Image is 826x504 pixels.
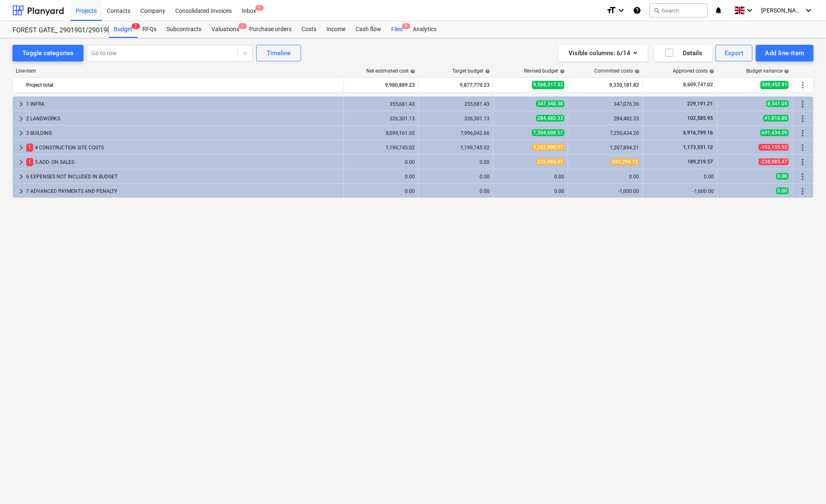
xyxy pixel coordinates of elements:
[571,78,639,92] div: 9,330,181.82
[350,21,386,38] a: Cash flow
[137,21,162,38] div: RFQs
[653,7,660,14] span: search
[452,68,490,74] div: Target budget
[408,21,441,38] a: Analytics
[798,99,808,109] span: More actions
[297,21,321,38] a: Costs
[321,21,350,38] a: Income
[594,68,640,74] div: Committed costs
[798,157,808,167] span: More actions
[422,101,490,107] div: 355,681.43
[12,68,344,74] div: Line-item
[26,112,340,125] div: 2 LANDWORKS
[422,78,490,92] div: 9,877,770.23
[26,97,340,111] div: 1 INFRA
[422,130,490,136] div: 7,996,042.66
[776,187,789,194] span: 0.00
[409,69,415,74] span: help
[776,173,789,180] span: 0.00
[386,21,408,38] a: Files5
[759,158,789,165] span: -238,985.47
[558,69,565,74] span: help
[664,48,702,58] div: Details
[682,130,714,136] span: 6,916,799.16
[238,23,247,29] span: 1
[16,186,26,196] span: keyboard_arrow_right
[422,159,490,165] div: 0.00
[256,45,301,61] button: Timeline
[571,101,639,107] div: 347,076.36
[26,158,33,166] span: 1
[109,21,137,38] div: Budget
[162,21,206,38] a: Subcontracts
[109,21,137,38] a: Budget2
[16,99,26,109] span: keyboard_arrow_right
[244,21,297,38] a: Purchase orders
[686,159,714,165] span: 189,219.57
[347,78,415,92] div: 9,980,889.23
[422,116,490,122] div: 326,301.13
[571,174,639,180] div: 0.00
[559,45,648,61] button: Visible columns:6/14
[571,130,639,136] div: 7,250,434.20
[206,21,244,38] div: Valuations
[536,115,564,122] span: 284,482.33
[654,45,712,61] button: Details
[536,100,564,107] span: 347,340.38
[745,5,755,15] i: keyboard_arrow_down
[26,127,340,140] div: 3 BUILDING
[347,101,415,107] div: 355,681.43
[571,145,639,151] div: 1,207,894.21
[716,45,753,61] button: Export
[26,185,340,198] div: 7 ADVANCED PAYMENTS AND PENALTY
[26,144,33,151] span: 1
[686,115,714,121] span: 102,585.95
[132,23,140,29] span: 2
[16,143,26,153] span: keyboard_arrow_right
[798,186,808,196] span: More actions
[22,48,74,58] div: Toggle categories
[616,5,626,15] i: keyboard_arrow_down
[686,101,714,107] span: 229,191.21
[386,21,408,38] div: Files
[798,80,808,90] span: More actions
[366,68,415,74] div: Net estimated cost
[765,48,804,58] div: Add line-item
[569,48,638,58] div: Visible columns : 6/14
[26,170,340,183] div: 6 EXPENSES NOT INCLUDED IN BUDGET
[611,158,639,165] span: 241,294.73
[483,69,490,74] span: help
[673,68,714,74] div: Approved costs
[798,172,808,182] span: More actions
[798,143,808,153] span: More actions
[798,114,808,124] span: More actions
[12,26,99,35] div: FOREST GATE_ 2901901/2901902/2901903
[497,188,564,194] div: 0.00
[422,188,490,194] div: 0.00
[16,128,26,138] span: keyboard_arrow_right
[422,174,490,180] div: 0.00
[206,21,244,38] a: Valuations1
[708,69,714,74] span: help
[536,158,564,165] span: 238,985.47
[347,130,415,136] div: 8,099,161.65
[532,129,564,136] span: 7,304,608.57
[759,144,789,151] span: -193,155.55
[714,5,723,15] i: notifications
[633,69,640,74] span: help
[402,23,410,29] span: 5
[725,48,744,58] div: Export
[255,5,264,11] span: 1
[682,81,714,88] span: 8,609,747.02
[746,68,789,74] div: Budget variance
[497,174,564,180] div: 0.00
[784,464,826,504] iframe: Chat Widget
[760,129,789,136] span: 691,434.09
[16,172,26,182] span: keyboard_arrow_right
[26,78,340,92] div: Project total
[633,5,641,15] i: Knowledge base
